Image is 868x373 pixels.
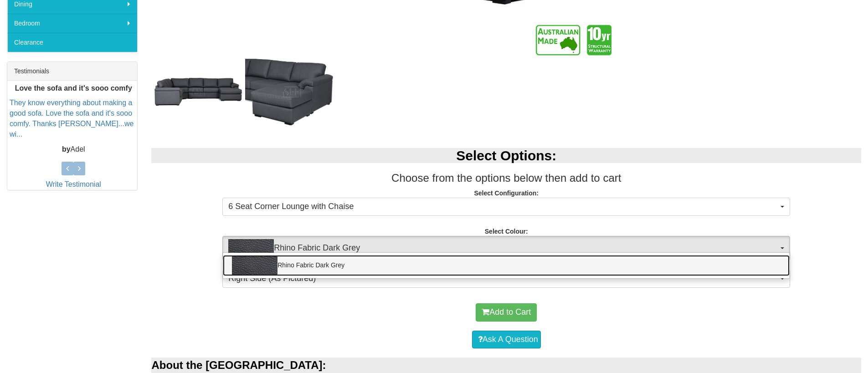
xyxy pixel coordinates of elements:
[10,99,134,138] a: They know everything about making a good sofa. Love the sofa and it's sooo comfy. Thanks [PERSON_...
[456,148,556,163] b: Select Options:
[228,201,778,213] span: 6 Seat Corner Lounge with Chaise
[474,189,539,197] strong: Select Configuration:
[62,145,71,153] b: by
[7,62,137,81] div: Testimonials
[46,180,101,188] a: Write Testimonial
[228,239,778,257] span: Rhino Fabric Dark Grey
[485,228,528,235] strong: Select Colour:
[232,256,277,275] img: Rhino Fabric Dark Grey
[7,33,137,52] a: Clearance
[222,236,790,261] button: Rhino Fabric Dark GreyRhino Fabric Dark Grey
[222,198,790,216] button: 6 Seat Corner Lounge with Chaise
[7,14,137,33] a: Bedroom
[151,358,861,373] div: About the [GEOGRAPHIC_DATA]:
[476,303,537,322] button: Add to Cart
[10,144,137,155] p: Adel
[151,172,861,184] h3: Choose from the options below then add to cart
[15,84,132,92] b: Love the sofa and it's sooo comfy
[223,255,790,276] a: Rhino Fabric Dark Grey
[228,239,274,257] img: Rhino Fabric Dark Grey
[472,331,541,349] a: Ask A Question
[222,270,790,288] button: Right Side (As Pictured)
